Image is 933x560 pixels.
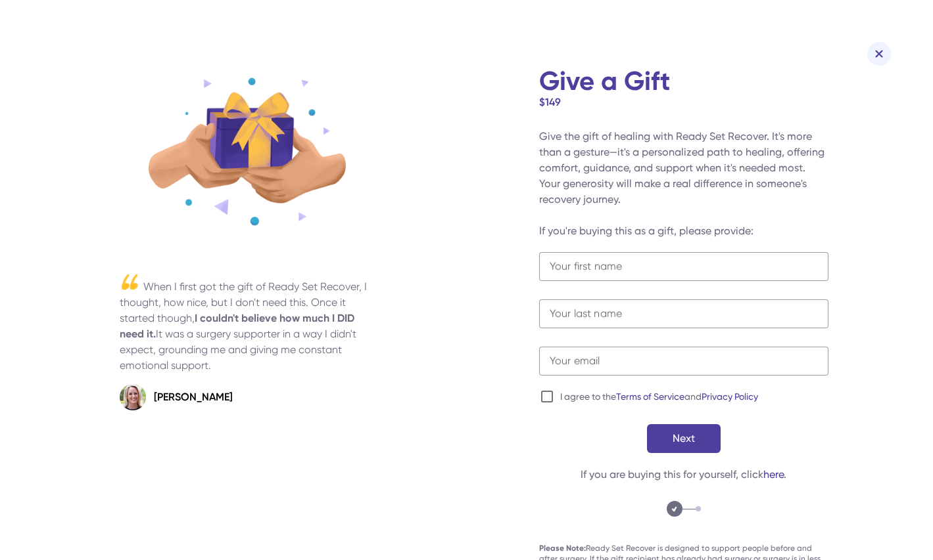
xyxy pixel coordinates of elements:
[120,271,138,292] img: Quote
[647,424,721,453] button: Next
[539,544,586,553] b: Please Note:
[616,391,684,402] a: Terms of Service
[560,390,758,403] label: I agree to the and
[539,129,828,239] div: Give the gift of healing with Ready Set Recover. It's more than a gesture—it's a personalized pat...
[539,68,828,95] h1: Give a Gift
[581,467,786,483] div: If you are buying this for yourself, click .
[154,389,233,405] div: [PERSON_NAME]
[763,468,784,481] a: here
[120,279,380,374] div: When I first got the gift of Ready Set Recover, I thought, how nice, but I don't need this. Once ...
[702,391,758,402] a: Privacy Policy
[120,312,354,340] b: I couldn't believe how much I DID need it.
[141,68,358,234] img: Give a gift illustration 1
[875,50,883,58] img: Close icn
[120,384,146,410] img: Danielle
[539,95,828,110] div: $149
